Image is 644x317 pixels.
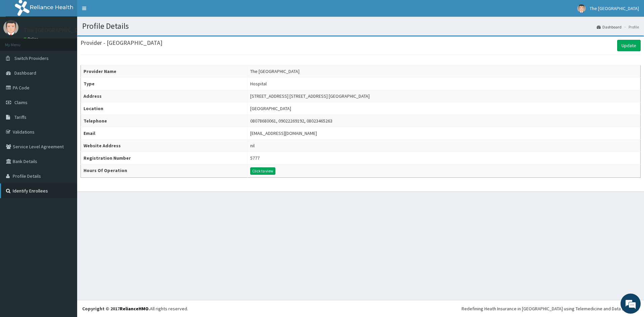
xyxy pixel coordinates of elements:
[81,152,248,164] th: Registration Number
[250,155,260,161] div: 5777
[81,115,248,127] th: Telephone
[250,80,267,87] div: Hospital
[82,22,639,30] h1: Profile Details
[250,167,275,175] button: Click to view
[82,306,150,312] strong: Copyright © 2017 .
[81,90,248,102] th: Address
[622,24,639,30] li: Profile
[23,36,40,41] a: Online
[577,4,586,13] img: User Image
[250,142,255,149] div: nil
[14,70,36,76] span: Dashboard
[77,300,644,317] footer: All rights reserved.
[3,20,18,35] img: User Image
[14,99,28,105] span: Claims
[250,68,300,75] div: The [GEOGRAPHIC_DATA]
[81,127,248,140] th: Email
[14,55,49,61] span: Switch Providers
[462,305,639,312] div: Redefining Heath Insurance in [GEOGRAPHIC_DATA] using Telemedicine and Data Science!
[81,102,248,115] th: Location
[250,93,370,99] div: [STREET_ADDRESS] [STREET_ADDRESS] [GEOGRAPHIC_DATA]
[250,105,291,112] div: [GEOGRAPHIC_DATA]
[81,140,248,152] th: Website Address
[81,78,248,90] th: Type
[597,24,622,30] a: Dashboard
[14,114,26,120] span: Tariffs
[590,5,639,11] span: The [GEOGRAPHIC_DATA]
[81,164,248,178] th: Hours Of Operation
[23,27,91,33] p: The [GEOGRAPHIC_DATA]
[250,130,317,137] div: [EMAIL_ADDRESS][DOMAIN_NAME]
[617,40,641,51] a: Update
[81,65,248,78] th: Provider Name
[80,40,162,46] h3: Provider - [GEOGRAPHIC_DATA]
[250,117,332,124] div: 08078680061, 09022269192, 08023465263
[120,306,149,312] a: RelianceHMO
